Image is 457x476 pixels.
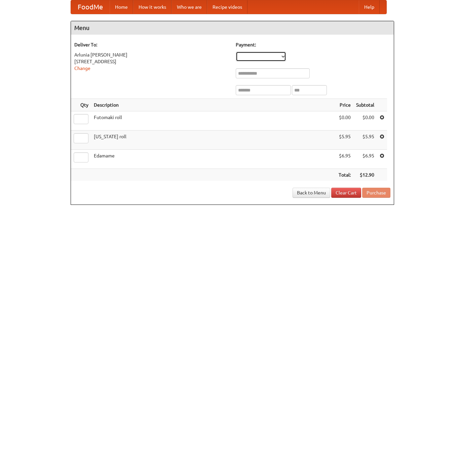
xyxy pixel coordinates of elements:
th: Total: [336,169,353,181]
h5: Deliver To: [74,41,229,48]
td: $5.95 [353,131,377,150]
td: Edamame [91,150,336,169]
th: $12.90 [353,169,377,181]
th: Description [91,99,336,111]
a: Help [359,0,380,14]
td: [US_STATE] roll [91,131,336,150]
td: $6.95 [336,150,353,169]
a: Change [74,66,90,71]
div: Arlunia [PERSON_NAME] [74,51,229,58]
h5: Payment: [236,41,390,48]
td: $0.00 [353,111,377,131]
button: Purchase [362,188,390,198]
div: [STREET_ADDRESS] [74,58,229,65]
a: Who we are [172,0,207,14]
th: Subtotal [353,99,377,111]
td: $0.00 [336,111,353,131]
th: Price [336,99,353,111]
th: Qty [71,99,91,111]
td: $5.95 [336,131,353,150]
td: $6.95 [353,150,377,169]
a: Clear Cart [331,188,361,198]
a: Recipe videos [207,0,247,14]
a: Back to Menu [293,188,330,198]
td: Futomaki roll [91,111,336,131]
h4: Menu [71,21,394,35]
a: How it works [133,0,172,14]
a: FoodMe [71,0,110,14]
a: Home [110,0,133,14]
